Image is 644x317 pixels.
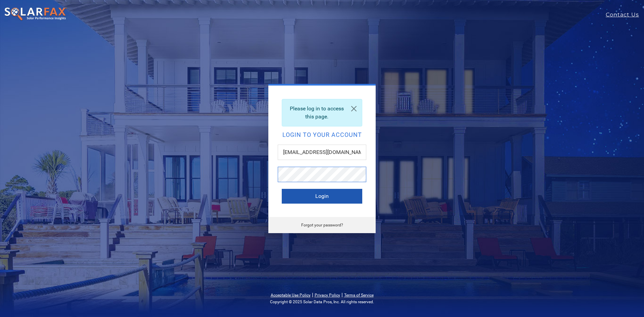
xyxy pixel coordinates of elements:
[341,292,343,298] span: |
[271,293,311,298] a: Acceptable Use Policy
[312,292,313,298] span: |
[346,99,362,118] a: Close
[282,189,362,204] button: Login
[278,145,366,160] input: Email
[4,7,67,21] img: SolarFax
[282,99,362,126] div: Please log in to access this page.
[301,223,343,227] a: Forgot your password?
[344,293,374,298] a: Terms of Service
[606,11,644,19] a: Contact Us
[315,293,340,298] a: Privacy Policy
[282,132,362,138] h2: Login to your account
